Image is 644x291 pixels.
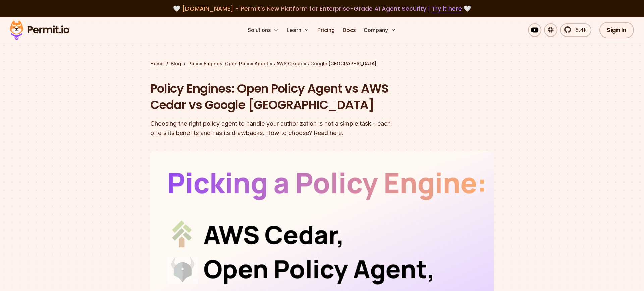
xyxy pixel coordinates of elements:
[150,80,408,114] h1: Policy Engines: Open Policy Agent vs AWS Cedar vs Google [GEOGRAPHIC_DATA]
[599,22,634,38] a: Sign In
[182,4,462,13] span: [DOMAIN_NAME] - Permit's New Platform for Enterprise-Grade AI Agent Security |
[361,23,399,37] button: Company
[572,26,587,34] span: 5.4k
[16,4,628,13] div: 🤍 🤍
[245,23,281,37] button: Solutions
[150,119,408,138] div: Choosing the right policy agent to handle your authorization is not a simple task - each offers i...
[150,60,494,67] div: / /
[150,60,164,67] a: Home
[340,23,358,37] a: Docs
[315,23,337,37] a: Pricing
[7,19,72,42] img: Permit logo
[560,23,591,37] a: 5.4k
[284,23,312,37] button: Learn
[171,60,181,67] a: Blog
[432,4,462,13] a: Try it here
